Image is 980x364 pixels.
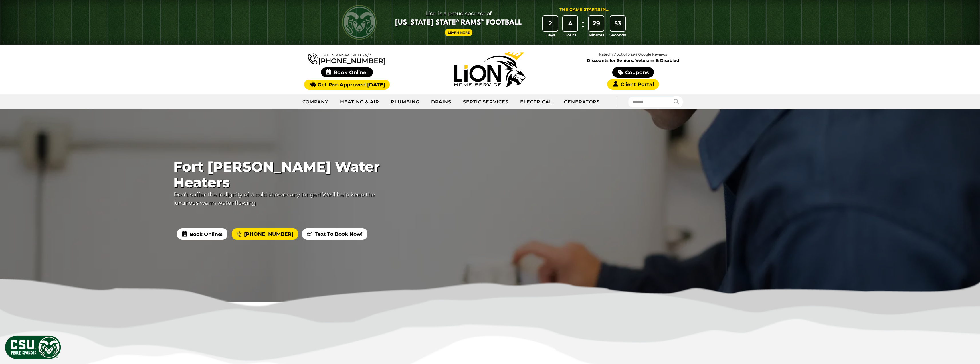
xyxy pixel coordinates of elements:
[610,16,625,31] div: 53
[4,335,62,360] img: CSU Sponsor Badge
[563,58,704,62] span: Discounts for Seniors, Veterans & Disabled
[173,190,382,207] p: Don't suffer the indignity of a cold shower any longer! We'll help keep the luxurious warm water ...
[342,5,377,40] img: CSU Rams logo
[395,9,522,18] span: Lion is a proud sponsor of
[561,51,704,58] p: Rated 4.7 out of 5,294 Google Reviews
[580,16,586,38] div: :
[308,52,386,64] a: [PHONE_NUMBER]
[589,16,604,31] div: 29
[514,95,559,109] a: Electrical
[588,32,604,38] span: Minutes
[454,52,526,87] img: Lion Home Service
[545,32,555,38] span: Days
[543,16,558,31] div: 2
[563,16,578,31] div: 4
[457,95,514,109] a: Septic Services
[607,79,659,90] a: Client Portal
[558,95,605,109] a: Generators
[304,80,390,90] a: Get Pre-Approved [DATE]
[302,228,367,240] a: Text To Book Now!
[445,29,473,36] a: Learn More
[605,94,628,109] div: |
[395,18,522,28] span: [US_STATE] State® Rams™ Football
[297,95,335,109] a: Company
[334,95,385,109] a: Heating & Air
[564,32,576,38] span: Hours
[612,67,654,78] a: Coupons
[177,228,227,240] span: Book Online!
[173,159,382,190] span: Fort [PERSON_NAME] Water Heaters
[385,95,425,109] a: Plumbing
[609,32,626,38] span: Seconds
[425,95,458,109] a: Drains
[321,67,373,77] span: Book Online!
[559,7,609,13] div: The Game Starts in...
[232,228,298,240] a: [PHONE_NUMBER]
